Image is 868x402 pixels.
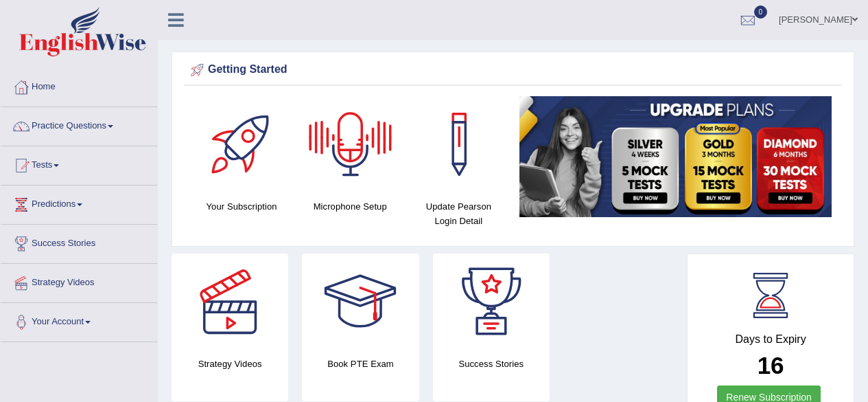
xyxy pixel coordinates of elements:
[1,146,157,181] a: Tests
[1,107,157,142] a: Practice Questions
[303,199,397,214] h4: Microphone Setup
[187,60,838,80] div: Getting Started
[1,264,157,298] a: Strategy Videos
[302,357,419,371] h4: Book PTE Exam
[758,352,784,379] b: 16
[194,199,289,214] h4: Your Subscription
[172,357,288,371] h4: Strategy Videos
[1,68,157,102] a: Home
[754,5,768,19] span: 0
[1,225,157,259] a: Success Stories
[519,96,832,217] img: small5.jpg
[433,357,550,371] h4: Success Stories
[1,303,157,337] a: Your Account
[411,199,506,228] h4: Update Pearson Login Detail
[703,333,838,346] h4: Days to Expiry
[1,186,157,220] a: Predictions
